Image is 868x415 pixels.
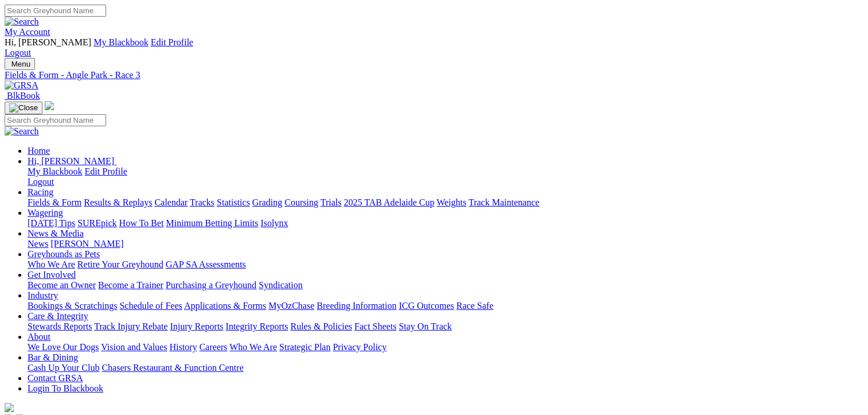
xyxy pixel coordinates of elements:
[154,197,188,207] a: Calendar
[28,352,78,362] a: Bar & Dining
[28,239,863,249] div: News & Media
[469,197,539,207] a: Track Maintenance
[437,197,466,207] a: Weights
[28,301,117,311] a: Bookings & Scratchings
[5,48,31,57] a: Logout
[11,60,30,68] span: Menu
[456,301,493,311] a: Race Safe
[28,342,99,352] a: We Love Our Dogs
[166,218,258,228] a: Minimum Betting Limits
[28,270,76,280] a: Get Involved
[184,301,266,311] a: Applications & Forms
[28,332,50,342] a: About
[279,342,330,352] a: Strategic Plan
[169,342,197,352] a: History
[28,280,863,290] div: Get Involved
[9,103,38,113] img: Close
[119,301,182,311] a: Schedule of Fees
[7,91,40,100] span: BlkBook
[28,259,75,269] a: Who We Are
[28,218,75,228] a: [DATE] Tips
[333,342,387,352] a: Privacy Policy
[28,177,54,187] a: Logout
[259,280,302,290] a: Syndication
[5,17,39,27] img: Search
[285,197,318,207] a: Coursing
[28,383,103,393] a: Login To Blackbook
[28,290,58,300] a: Industry
[5,91,40,100] a: BlkBook
[101,342,167,352] a: Vision and Values
[151,37,193,47] a: Edit Profile
[98,280,164,290] a: Become a Trainer
[94,37,149,47] a: My Blackbook
[170,321,223,331] a: Injury Reports
[28,301,863,311] div: Industry
[28,363,863,373] div: Bar & Dining
[119,218,164,228] a: How To Bet
[166,259,246,269] a: GAP SA Assessments
[268,301,314,311] a: MyOzChase
[5,80,38,91] img: GRSA
[217,197,250,207] a: Statistics
[28,146,50,156] a: Home
[77,259,164,269] a: Retire Your Greyhound
[28,156,116,166] a: Hi, [PERSON_NAME]
[317,301,396,311] a: Breeding Information
[28,321,863,332] div: Care & Integrity
[77,218,116,228] a: SUREpick
[320,197,341,207] a: Trials
[290,321,352,331] a: Rules & Policies
[5,403,14,412] img: logo-grsa-white.png
[28,197,81,207] a: Fields & Form
[5,114,106,126] input: Search
[5,5,106,17] input: Search
[399,301,454,311] a: ICG Outcomes
[28,166,83,176] a: My Blackbook
[5,37,863,58] div: My Account
[229,342,277,352] a: Who We Are
[28,342,863,352] div: About
[399,321,451,331] a: Stay On Track
[45,101,54,110] img: logo-grsa-white.png
[28,166,863,187] div: Hi, [PERSON_NAME]
[85,166,127,176] a: Edit Profile
[5,27,50,37] a: My Account
[28,218,863,228] div: Wagering
[5,58,35,70] button: Toggle navigation
[355,321,396,331] a: Fact Sheets
[252,197,282,207] a: Grading
[28,156,114,166] span: Hi, [PERSON_NAME]
[5,102,42,114] button: Toggle navigation
[5,126,39,137] img: Search
[28,249,100,259] a: Greyhounds as Pets
[102,363,243,373] a: Chasers Restaurant & Function Centre
[225,321,288,331] a: Integrity Reports
[344,197,434,207] a: 2025 TAB Adelaide Cup
[28,363,99,373] a: Cash Up Your Club
[260,218,288,228] a: Isolynx
[94,321,168,331] a: Track Injury Rebate
[166,280,256,290] a: Purchasing a Greyhound
[190,197,215,207] a: Tracks
[28,208,63,218] a: Wagering
[28,311,88,321] a: Care & Integrity
[5,70,863,80] a: Fields & Form - Angle Park - Race 3
[84,197,152,207] a: Results & Replays
[28,259,863,270] div: Greyhounds as Pets
[28,197,863,208] div: Racing
[28,280,96,290] a: Become an Owner
[28,321,92,331] a: Stewards Reports
[28,228,84,238] a: News & Media
[50,239,123,249] a: [PERSON_NAME]
[199,342,227,352] a: Careers
[28,373,83,383] a: Contact GRSA
[28,239,48,249] a: News
[28,187,53,197] a: Racing
[5,37,91,47] span: Hi, [PERSON_NAME]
